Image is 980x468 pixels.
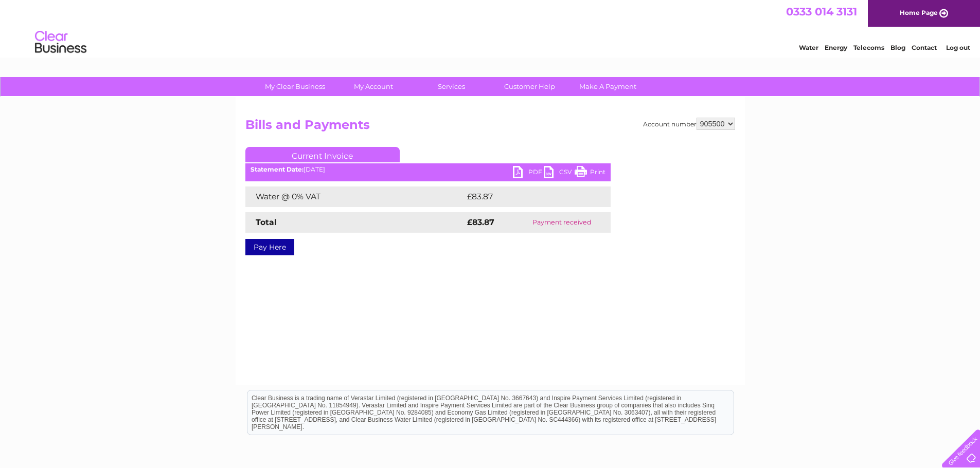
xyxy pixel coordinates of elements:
a: 0333 014 3131 [786,5,857,18]
a: Telecoms [853,44,884,51]
a: Services [409,77,494,96]
div: Account number [643,118,735,130]
div: [DATE] [245,166,611,173]
strong: Total [256,217,277,227]
a: Log out [946,44,970,51]
a: Pay Here [245,239,294,255]
a: My Clear Business [253,77,337,96]
a: Current Invoice [245,147,400,162]
a: PDF [513,166,544,181]
div: Clear Business is a trading name of Verastar Limited (registered in [GEOGRAPHIC_DATA] No. 3667643... [247,6,734,50]
td: Payment received [513,212,610,233]
a: Energy [825,44,847,51]
img: logo.png [34,27,87,58]
b: Statement Date: [251,165,304,173]
a: CSV [544,166,575,181]
a: Contact [912,44,937,51]
a: Customer Help [487,77,572,96]
a: Make A Payment [565,77,650,96]
td: Water @ 0% VAT [245,186,465,207]
a: Blog [890,44,905,51]
a: Water [799,44,818,51]
h2: Bills and Payments [245,118,735,137]
a: Print [575,166,605,181]
a: My Account [331,77,416,96]
td: £83.87 [465,186,590,207]
strong: £83.87 [467,217,494,227]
